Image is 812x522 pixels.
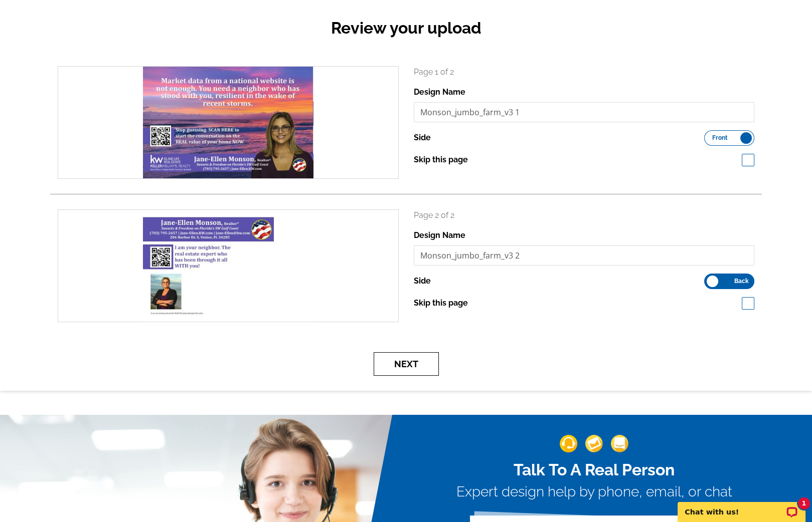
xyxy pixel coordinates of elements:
p: Page 2 of 2 [414,209,755,221]
label: Design Name [414,86,465,98]
input: File Name [414,245,755,266]
label: Skip this page [414,297,468,309]
label: Side [414,132,431,144]
h2: Review your upload [50,19,762,38]
button: Next [374,352,439,376]
iframe: LiveChat chat widget [671,490,812,522]
h2: Talk To A Real Person [456,460,732,479]
p: Page 1 of 2 [414,66,755,78]
input: File Name [414,102,755,122]
label: Side [414,275,431,287]
label: Design Name [414,229,465,241]
img: support-img-3_1.png [611,435,628,452]
span: Back [734,279,749,284]
h3: Expert design help by phone, email, or chat [456,483,732,500]
img: support-img-2.png [585,435,603,452]
label: Skip this page [414,154,468,166]
span: Front [712,135,728,140]
img: support-img-1.png [560,435,577,452]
